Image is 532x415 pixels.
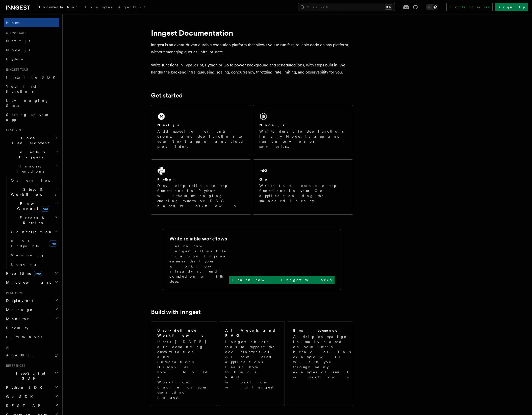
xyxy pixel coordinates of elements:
span: AgentKit [6,353,33,357]
span: Cancellation [9,229,53,234]
span: References [4,364,25,368]
a: Overview [9,176,59,185]
button: Search...⌘K [298,3,395,11]
a: Build with Inngest [151,308,201,315]
button: Steps & Workflows [9,185,59,199]
button: Go SDK [4,392,59,401]
span: Events & Triggers [4,150,55,160]
a: Node.js [4,45,59,55]
a: Examples [82,2,115,14]
span: Flow Control [9,201,56,211]
span: Go SDK [4,394,36,399]
span: Setting up your app [6,113,49,122]
a: Security [4,323,59,332]
span: Local Development [4,135,55,145]
p: Users [DATE] are demanding customization and integrations. Discover how to build a Workflow Engin... [157,339,211,400]
span: Leveraging Steps [6,99,49,108]
a: Leveraging Steps [4,96,59,110]
span: Platform [4,291,23,295]
span: AI [4,346,9,350]
a: REST Endpointsnew [9,236,59,251]
a: Node.jsWrite durable step functions in any Node.js app and run on servers or serverless. [253,105,353,155]
button: Flow Controlnew [9,199,59,213]
span: Inngest tour [4,68,28,72]
span: Node.js [6,48,30,52]
span: Python SDK [4,385,45,390]
a: Sign Up [495,3,528,11]
button: Deployment [4,296,59,305]
span: new [34,271,42,276]
span: Monitor [4,316,30,321]
a: Learn how Inngest works [229,276,335,284]
span: Quick start [4,31,26,35]
span: Overview [11,178,63,182]
h2: AI Agents and RAG [225,328,279,338]
a: Documentation [34,2,82,14]
h1: Inngest Documentation [151,28,353,37]
span: Inngest Functions [4,164,55,174]
a: AgentKit [115,2,148,14]
p: Learn how Inngest works [232,277,332,282]
a: Home [4,18,59,27]
span: Steps & Workflows [9,187,56,197]
span: AgentKit [118,5,145,9]
span: Errors & Retries [9,215,55,225]
span: Realtime [4,271,42,276]
a: Limitations [4,332,59,341]
a: Logging [9,260,59,269]
button: Manage [4,305,59,314]
span: Examples [85,5,112,9]
span: Logging [11,262,37,266]
span: REST Endpoints [11,239,39,248]
a: Get started [151,92,183,99]
p: Learn how Inngest's Durable Execution Engine ensures that your workflow already run until complet... [169,243,229,284]
span: Next.js [6,39,30,43]
span: Documentation [37,5,79,9]
span: Security [6,326,29,330]
h2: Next.js [157,123,179,128]
h2: Node.js [259,123,284,128]
kbd: ⌘K [385,5,392,10]
button: TypeScript SDK [4,369,59,383]
a: GoWrite fast, durable step functions in your Go application using the standard library. [253,159,353,215]
a: User-defined WorkflowsUsers [DATE] are demanding customization and integrations. Discover how to ... [151,322,217,406]
span: Features [4,128,21,132]
button: Middleware [4,278,59,287]
p: A drip campaign is usually based on your user's behavior. This example will walk you through many... [293,334,353,380]
span: new [41,206,49,212]
h2: User-defined Workflows [157,328,211,338]
a: PythonDevelop reliable step functions in Python without managing queueing systems or DAG based wo... [151,159,251,215]
a: Your first Functions [4,82,59,96]
span: TypeScript SDK [4,371,55,381]
span: Limitations [6,335,42,339]
button: Python SDK [4,383,59,392]
h2: Go [259,177,268,182]
p: Write functions in TypeScript, Python or Go to power background and scheduled jobs, with steps bu... [151,62,353,76]
h2: Python [157,177,176,182]
a: Contact sales [446,3,493,11]
a: Next.jsAdd queueing, events, crons, and step functions to your Next app on any cloud provider. [151,105,251,155]
h2: Write reliable workflows [169,235,227,242]
p: Write durable step functions in any Node.js app and run on servers or serverless. [259,129,347,149]
p: Write fast, durable step functions in your Go application using the standard library. [259,183,347,203]
p: Inngest offers tools to support the development of AI-powered applications. Learn how to build a ... [225,339,279,390]
span: Your first Functions [6,84,36,93]
button: Monitor [4,314,59,323]
button: Events & Triggers [4,148,59,162]
span: Versioning [11,253,44,257]
span: Install the SDK [6,75,58,79]
span: Python [6,57,24,61]
span: REST API [6,404,49,408]
a: Next.js [4,36,59,45]
button: Realtimenew [4,269,59,278]
button: Inngest Functions [4,162,59,176]
a: AI Agents and RAGInngest offers tools to support the development of AI-powered applications. Lear... [219,322,285,406]
a: Setting up your app [4,110,59,124]
button: Toggle dark mode [426,4,438,10]
span: new [49,240,57,247]
button: Local Development [4,133,59,148]
span: Home [6,20,20,25]
span: Manage [4,307,33,312]
a: AgentKit [4,351,59,360]
span: Deployment [4,298,33,303]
